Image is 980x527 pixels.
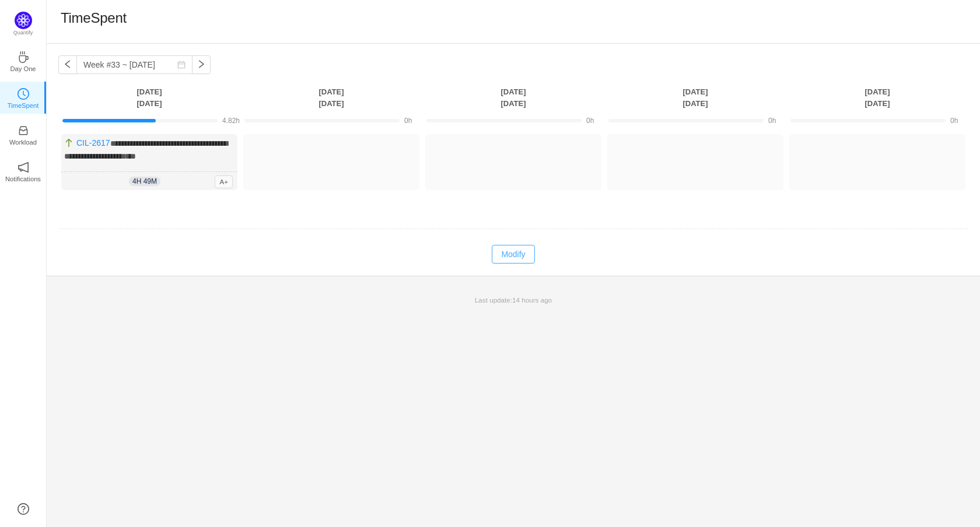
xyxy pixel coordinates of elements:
i: icon: inbox [17,125,29,136]
i: icon: notification [17,161,29,173]
a: icon: inboxWorkload [17,128,29,140]
a: icon: notificationNotifications [17,165,29,177]
img: 10310 [64,138,73,147]
th: [DATE] [DATE] [58,86,240,110]
button: icon: left [58,55,77,74]
p: Quantify [13,29,33,37]
span: 4h 49m [129,177,160,186]
th: [DATE] [DATE] [604,86,786,110]
h1: TimeSpent [61,9,127,27]
span: A+ [215,175,233,188]
span: 0h [586,117,594,125]
a: icon: clock-circleTimeSpent [17,92,29,103]
p: Day One [10,64,36,74]
p: Notifications [5,174,41,184]
i: icon: clock-circle [17,88,29,100]
a: icon: coffeeDay One [17,55,29,66]
i: icon: calendar [177,61,185,69]
span: 0h [404,117,412,125]
input: Select a week [76,55,192,74]
i: icon: coffee [17,51,29,63]
span: 0h [768,117,776,125]
p: TimeSpent [8,100,39,111]
th: [DATE] [DATE] [786,86,968,110]
button: icon: right [192,55,211,74]
a: CIL-2617 [76,138,110,147]
span: 0h [950,117,958,125]
span: Last update: [475,296,552,304]
img: Quantify [15,12,32,29]
p: Workload [9,137,37,147]
a: icon: question-circle [17,503,29,515]
th: [DATE] [DATE] [240,86,422,110]
button: Modify [492,245,534,263]
th: [DATE] [DATE] [422,86,604,110]
span: 14 hours ago [512,296,552,304]
span: 4.82h [222,117,240,125]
